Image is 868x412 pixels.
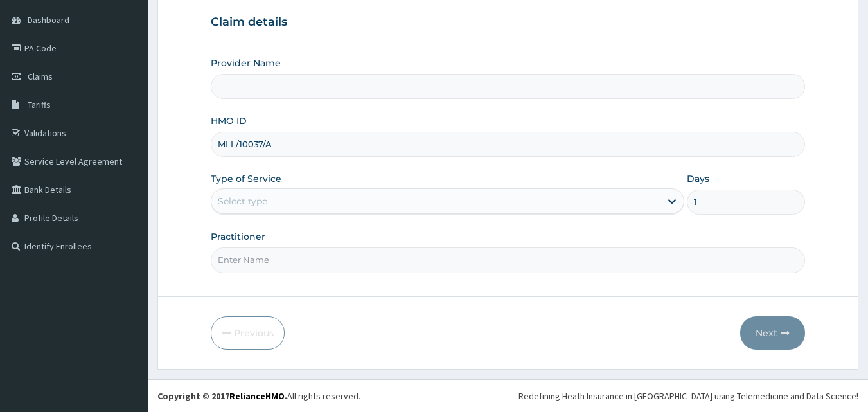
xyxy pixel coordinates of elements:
span: Dashboard [28,14,69,26]
span: Claims [28,71,53,82]
input: Enter HMO ID [211,132,806,157]
h3: Claim details [211,15,806,30]
button: Previous [211,316,285,350]
span: Tariffs [28,99,51,111]
label: Provider Name [211,57,281,69]
a: RelianceHMO [229,390,285,402]
input: Enter Name [211,247,806,273]
button: Next [740,316,805,350]
footer: All rights reserved. [148,379,868,412]
div: Redefining Heath Insurance in [GEOGRAPHIC_DATA] using Telemedicine and Data Science! [518,390,858,402]
label: HMO ID [211,114,247,127]
label: Practitioner [211,230,265,243]
label: Days [687,172,709,185]
strong: Copyright © 2017 . [157,390,287,402]
label: Type of Service [211,172,281,185]
div: Select type [218,195,267,208]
